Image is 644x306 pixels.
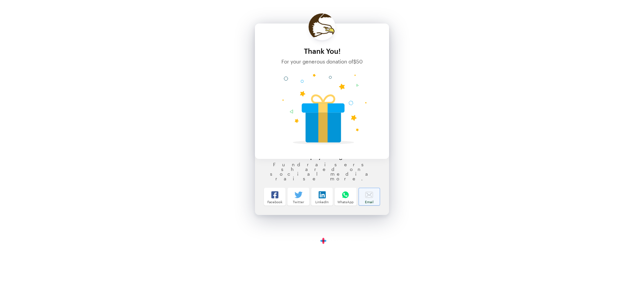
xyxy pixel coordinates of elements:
[264,188,285,206] a: Facebook
[264,200,285,204] div: Facebook
[335,200,356,204] div: WhatsApp
[359,188,380,206] a: Email
[287,188,309,206] a: Twitter
[311,188,333,206] a: LinkedIn
[288,200,309,204] div: Twitter
[359,200,380,204] div: Email
[263,154,381,160] div: Help by Sharing
[312,200,332,204] div: LinkedIn
[263,162,381,181] div: Fundraisers shared on social media raise more.
[255,59,389,64] div: For your generous donation of
[293,238,351,244] a: Secure DonationsPowered byGiveForms
[353,58,363,64] span: $50
[262,47,382,55] div: Thank You!
[335,188,356,206] a: WhatsApp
